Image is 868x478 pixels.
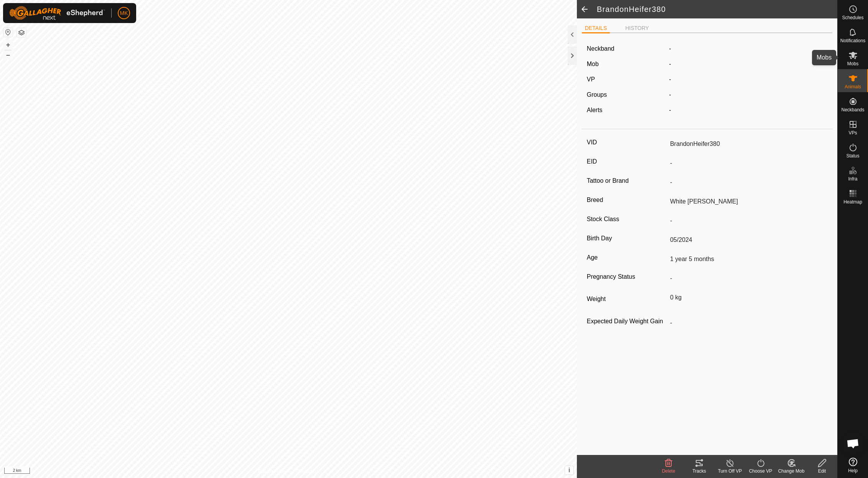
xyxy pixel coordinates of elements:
span: i [568,467,570,473]
a: Help [838,455,868,476]
span: Animals [845,84,861,89]
label: EID [587,157,667,167]
label: Age [587,253,667,263]
div: Choose VP [745,468,776,475]
h2: BrandonHeifer380 [597,5,837,14]
button: + [3,40,13,50]
label: Expected Daily Weight Gain [587,316,667,326]
label: Pregnancy Status [587,272,667,282]
label: VID [587,137,667,147]
span: MK [120,9,128,17]
span: VPs [848,131,857,135]
label: Groups [587,91,607,98]
label: Neckband [587,44,614,53]
button: Reset Map [3,28,13,37]
button: – [3,50,13,60]
app-display-virtual-paddock-transition: - [669,76,671,83]
label: Stock Class [587,214,667,224]
label: Weight [587,291,667,307]
span: Neckbands [841,108,864,112]
label: Breed [587,195,667,205]
span: Status [846,154,859,158]
div: Tracks [684,468,715,475]
span: Mobs [847,61,858,66]
span: Schedules [842,15,863,20]
label: Alerts [587,107,603,113]
div: - [666,106,830,115]
a: Privacy Policy [258,468,287,475]
span: Help [848,468,858,473]
div: Edit [807,468,837,475]
a: Contact Us [296,468,319,475]
span: Heatmap [843,200,862,204]
a: Open chat [842,432,865,455]
span: Delete [662,468,675,474]
button: i [565,466,573,475]
div: Turn Off VP [715,468,745,475]
span: - [669,61,671,67]
label: - [669,44,671,53]
label: Mob [587,61,599,67]
button: Map Layers [17,28,26,37]
li: HISTORY [622,24,652,32]
div: Change Mob [776,468,807,475]
label: Birth Day [587,233,667,243]
span: Notifications [840,38,865,43]
label: Tattoo or Brand [587,176,667,186]
label: VP [587,76,595,83]
li: DETAILS [582,24,610,33]
img: Gallagher Logo [9,6,105,20]
span: Infra [848,177,857,181]
div: - [666,90,830,99]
